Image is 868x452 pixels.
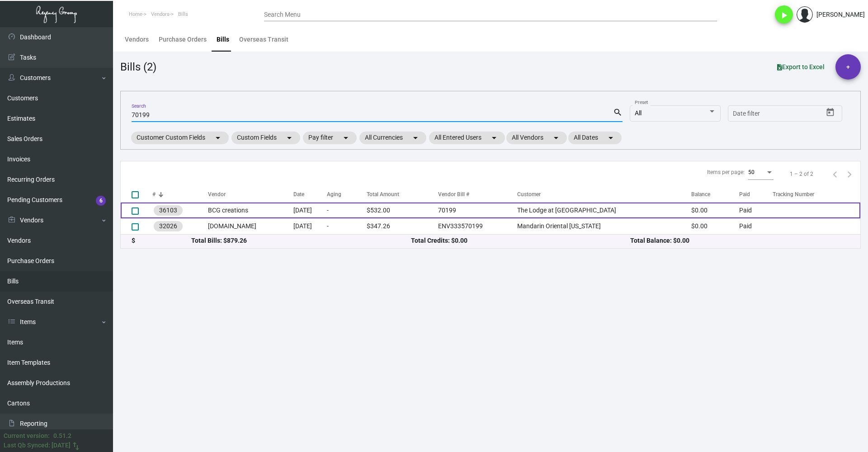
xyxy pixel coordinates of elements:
div: Total Amount [367,190,439,198]
td: Paid [739,218,773,234]
mat-chip: 36103 [154,205,183,216]
div: [PERSON_NAME] [816,10,865,19]
input: Start date [733,110,761,118]
td: $0.00 [691,218,739,234]
mat-icon: arrow_drop_down [551,132,561,143]
span: Bills [178,11,188,17]
div: Items per page: [707,168,745,176]
div: Bills [217,35,229,44]
mat-icon: arrow_drop_down [212,132,223,143]
td: - [327,218,367,234]
div: Last Qb Synced: [DATE] [4,441,71,450]
div: Balance [691,190,739,198]
span: + [846,54,850,80]
button: + [835,54,861,80]
img: admin@bootstrapmaster.com [797,6,813,23]
mat-icon: arrow_drop_down [489,132,500,143]
td: ENV333570199 [438,218,517,234]
div: Vendor [208,190,293,198]
span: 50 [748,169,755,175]
td: Paid [739,202,773,218]
mat-icon: arrow_drop_down [284,132,295,143]
div: Tracking Number [773,190,814,198]
td: [DATE] [293,202,327,218]
div: Aging [327,190,341,198]
td: BCG creations [208,202,293,218]
div: # [152,190,208,198]
td: [DATE] [293,218,327,234]
mat-icon: arrow_drop_down [340,132,351,143]
div: Total Bills: $879.26 [191,236,410,245]
div: Paid [739,190,750,198]
div: Total Amount [367,190,399,198]
mat-icon: arrow_drop_down [605,132,616,143]
td: - [327,202,367,218]
div: Vendor [208,190,226,198]
td: The Lodge at [GEOGRAPHIC_DATA] [517,202,692,218]
td: 70199 [438,202,517,218]
mat-icon: arrow_drop_down [410,132,421,143]
div: Vendors [125,35,149,44]
div: Purchase Orders [159,35,207,44]
button: Open calendar [823,105,838,120]
td: $347.26 [367,218,439,234]
div: Vendor Bill # [438,190,517,198]
div: Aging [327,190,367,198]
i: play_arrow [778,10,789,21]
mat-chip: All Vendors [506,132,567,144]
div: Date [293,190,304,198]
div: Vendor Bill # [438,190,469,198]
span: All [635,109,642,117]
td: [DOMAIN_NAME] [208,218,293,234]
span: Vendors [151,11,170,17]
div: Date [293,190,327,198]
mat-chip: Customer Custom Fields [131,132,229,144]
mat-select: Items per page: [748,169,774,176]
input: End date [769,110,812,118]
span: Home [129,11,142,17]
div: Total Credits: $0.00 [411,236,630,245]
div: Tracking Number [773,190,860,198]
div: Paid [739,190,773,198]
td: $0.00 [691,202,739,218]
div: Total Balance: $0.00 [630,236,849,245]
mat-chip: All Entered Users [429,132,505,144]
div: # [152,190,156,198]
mat-chip: Custom Fields [231,132,300,144]
button: Export to Excel [770,59,832,75]
div: Balance [691,190,710,198]
div: Customer [517,190,692,198]
td: $532.00 [367,202,439,218]
button: play_arrow [775,5,793,24]
div: Customer [517,190,541,198]
mat-chip: All Currencies [359,132,426,144]
div: $ [132,236,191,245]
mat-icon: search [613,107,623,118]
mat-chip: All Dates [568,132,622,144]
button: Previous page [828,167,842,181]
div: Overseas Transit [239,35,288,44]
mat-chip: Pay filter [303,132,357,144]
td: Mandarin Oriental [US_STATE] [517,218,692,234]
div: 1 – 2 of 2 [790,170,813,178]
button: Next page [842,167,857,181]
div: 0.51.2 [53,431,71,441]
div: Current version: [4,431,50,441]
div: Bills (2) [120,59,156,75]
span: Export to Excel [777,63,825,71]
mat-chip: 32026 [154,221,183,231]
